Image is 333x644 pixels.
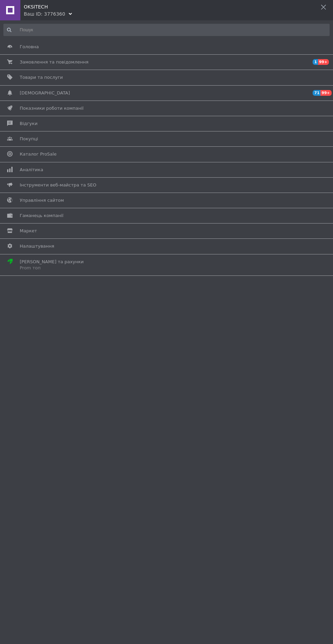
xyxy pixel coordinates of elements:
[20,265,84,271] div: Prom топ
[20,105,84,111] span: Показники роботи компанії
[20,136,38,142] span: Покупці
[20,121,37,127] span: Відгуки
[20,182,97,188] span: Інструменти веб-майстра та SEO
[20,213,64,219] span: Гаманець компанії
[20,197,64,203] span: Управління сайтом
[320,90,332,96] span: 99+
[313,90,320,96] span: 71
[20,228,37,234] span: Маркет
[3,24,330,36] input: Пошук
[20,259,84,271] span: [PERSON_NAME] та рахунки
[20,74,63,80] span: Товари та послуги
[318,59,329,65] span: 99+
[20,44,39,50] span: Головна
[313,59,318,65] span: 1
[20,243,54,249] span: Налаштування
[24,11,65,17] div: Ваш ID: 3776360
[20,59,88,65] span: Замовлення та повідомлення
[20,151,56,157] span: Каталог ProSale
[20,167,43,173] span: Аналітика
[20,90,70,96] span: [DEMOGRAPHIC_DATA]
